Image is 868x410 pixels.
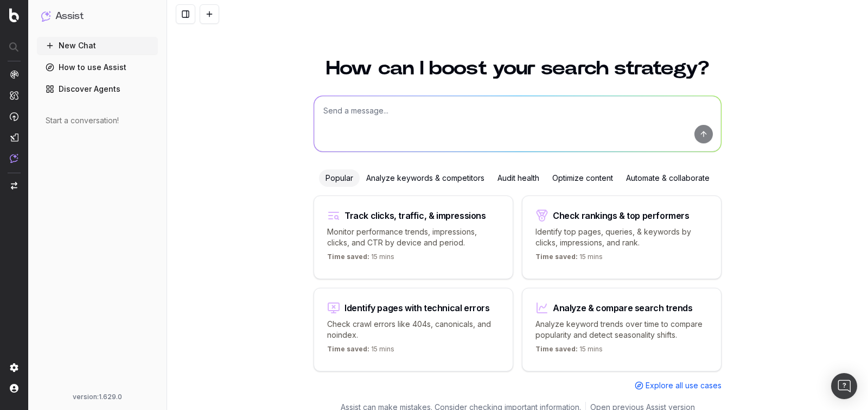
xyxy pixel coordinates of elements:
[314,59,722,78] h1: How can I boost your search strategy?
[9,8,19,22] img: Botify logo
[635,380,722,391] a: Explore all use cases
[319,169,360,187] div: Popular
[10,133,18,142] img: Studio
[620,169,716,187] div: Automate & collaborate
[41,11,51,21] img: Assist
[553,211,690,220] div: Check rankings & top performers
[535,345,603,358] p: 15 mins
[327,345,369,353] span: Time saved:
[360,169,491,187] div: Analyze keywords & competitors
[10,70,18,79] img: Analytics
[10,384,18,393] img: My account
[10,91,18,100] img: Intelligence
[535,253,578,261] span: Time saved:
[327,226,500,248] p: Monitor performance trends, impressions, clicks, and CTR by device and period.
[37,59,158,76] a: How to use Assist
[327,319,500,340] p: Check crawl errors like 404s, canonicals, and noindex.
[344,211,486,220] div: Track clicks, traffic, & impressions
[546,169,620,187] div: Optimize content
[37,37,158,54] button: New Chat
[10,112,18,121] img: Activation
[535,226,708,248] p: Identify top pages, queries, & keywords by clicks, impressions, and rank.
[344,304,490,312] div: Identify pages with technical errors
[553,304,693,312] div: Analyze & compare search trends
[41,9,154,24] button: Assist
[327,345,394,358] p: 15 mins
[535,319,708,340] p: Analyze keyword trends over time to compare popularity and detect seasonality shifts.
[41,393,154,401] div: version: 1.629.0
[327,253,369,261] span: Time saved:
[327,253,394,266] p: 15 mins
[55,9,84,24] h1: Assist
[491,169,546,187] div: Audit health
[10,363,18,372] img: Setting
[535,345,578,353] span: Time saved:
[646,380,722,391] span: Explore all use cases
[46,115,149,126] div: Start a conversation!
[37,80,158,98] a: Discover Agents
[535,253,603,266] p: 15 mins
[11,182,17,190] img: Switch project
[10,154,18,163] img: Assist
[831,373,857,399] div: Open Intercom Messenger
